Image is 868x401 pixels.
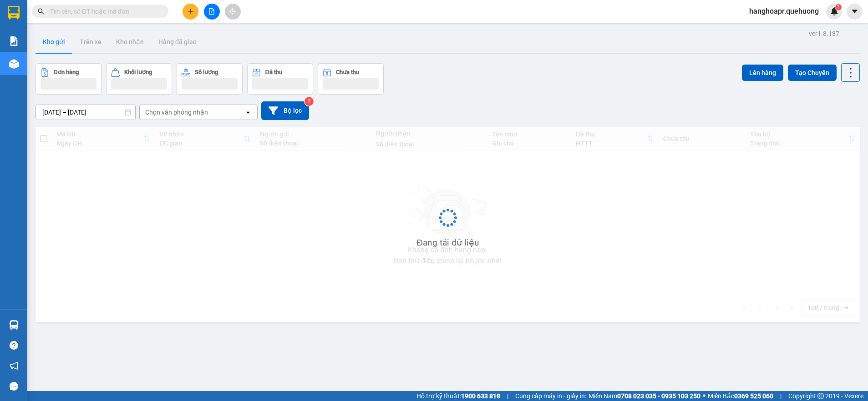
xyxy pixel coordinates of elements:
[36,105,135,120] input: Select a date range.
[742,65,783,81] button: Lên hàng
[461,392,500,400] strong: 1900 633 818
[36,63,102,95] button: Đơn hàng
[204,4,220,20] button: file-add
[183,4,198,20] button: plus
[703,394,706,398] span: ⚪️
[188,8,194,15] span: plus
[617,392,700,400] strong: 0708 023 035 - 0935 103 250
[145,108,208,117] div: Chọn văn phòng nhận
[817,393,824,399] span: copyright
[336,69,359,75] div: Chưa thu
[10,361,18,370] span: notification
[265,69,282,75] div: Đã thu
[124,69,152,75] div: Khối lượng
[9,59,19,69] img: warehouse-icon
[847,4,863,20] button: caret-down
[507,391,508,401] span: |
[515,391,586,401] span: Cung cấp máy in - giấy in:
[318,63,384,95] button: Chưa thu
[38,8,44,15] span: search
[9,320,19,330] img: warehouse-icon
[742,5,826,17] span: hanghoapr.quehuong
[734,392,773,400] strong: 0369 525 060
[9,36,19,46] img: solution-icon
[195,69,218,75] div: Số lượng
[708,391,773,401] span: Miền Bắc
[809,29,839,39] div: ver 1.8.137
[8,6,20,20] img: logo-vxr
[830,7,838,15] img: icon-new-feature
[208,8,215,15] span: file-add
[50,6,157,16] input: Tìm tên, số ĐT hoặc mã đơn
[305,97,314,106] sup: 2
[416,391,500,401] span: Hỗ trợ kỹ thuật:
[10,341,18,350] span: question-circle
[247,63,313,95] button: Đã thu
[106,63,172,95] button: Khối lượng
[835,4,842,10] sup: 1
[109,31,151,53] button: Kho nhận
[788,65,837,81] button: Tạo Chuyến
[151,31,204,53] button: Hàng đã giao
[837,4,840,10] span: 1
[244,109,252,116] svg: open
[225,4,241,20] button: aim
[54,69,79,75] div: Đơn hàng
[229,8,236,15] span: aim
[36,31,72,53] button: Kho gửi
[851,7,859,15] span: caret-down
[780,391,782,401] span: |
[10,382,18,391] span: message
[589,391,700,401] span: Miền Nam
[177,63,243,95] button: Số lượng
[261,101,309,120] button: Bộ lọc
[72,31,109,53] button: Trên xe
[416,236,479,250] div: Đang tải dữ liệu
